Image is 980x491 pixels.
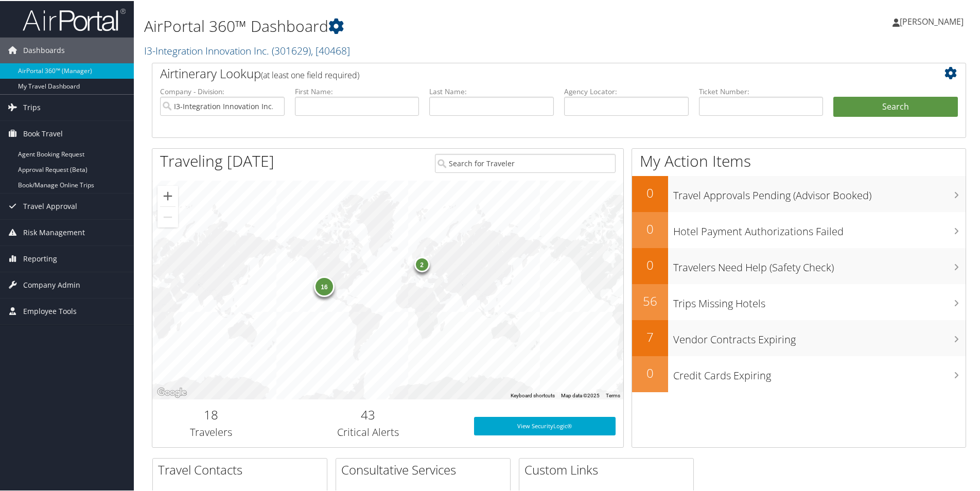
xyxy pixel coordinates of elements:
a: 0Travelers Need Help (Safety Check) [632,247,966,283]
h3: Travel Approvals Pending (Advisor Booked) [673,182,966,202]
button: Zoom out [157,206,178,226]
span: Dashboards [23,37,65,62]
h2: Airtinerary Lookup [160,64,890,81]
label: Ticket Number: [699,85,824,96]
h2: 0 [632,255,668,273]
a: [PERSON_NAME] [892,5,974,36]
h3: Travelers Need Help (Safety Check) [673,254,966,274]
h2: Travel Contacts [158,460,327,478]
h2: 43 [278,405,459,423]
span: Risk Management [23,219,85,244]
a: 0Credit Cards Expiring [632,355,966,391]
div: 16 [314,275,335,295]
span: Map data ©2025 [561,392,600,397]
label: Company - Division: [160,85,285,96]
span: (at least one field required) [261,68,359,80]
h3: Trips Missing Hotels [673,290,966,310]
h3: Vendor Contracts Expiring [673,326,966,346]
h2: Custom Links [524,460,693,478]
span: Book Travel [23,120,63,146]
h1: AirPortal 360™ Dashboard [144,14,697,36]
h3: Credit Cards Expiring [673,362,966,382]
img: Google [155,385,189,398]
h2: 56 [632,291,668,309]
label: First Name: [295,85,419,96]
span: , [ 40468 ] [311,43,350,57]
a: 0Travel Approvals Pending (Advisor Booked) [632,175,966,211]
h2: Consultative Services [341,460,510,478]
span: Reporting [23,245,57,271]
h1: Traveling [DATE] [160,149,274,171]
a: View SecurityLogic® [474,416,616,434]
label: Last Name: [429,85,554,96]
a: 56Trips Missing Hotels [632,283,966,319]
h3: Hotel Payment Authorizations Failed [673,218,966,238]
span: ( 301629 ) [272,43,311,57]
button: Search [833,96,958,116]
a: 0Hotel Payment Authorizations Failed [632,211,966,247]
h2: 0 [632,183,668,201]
a: Terms (opens in new tab) [606,392,620,397]
img: airportal-logo.png [23,7,126,31]
a: Open this area in Google Maps (opens a new window) [155,385,189,398]
h2: 7 [632,327,668,345]
input: Search for Traveler [435,153,616,172]
label: Agency Locator: [564,85,689,96]
a: 7Vendor Contracts Expiring [632,319,966,355]
h2: 0 [632,219,668,237]
span: Company Admin [23,271,80,297]
h3: Travelers [160,424,262,439]
a: I3-Integration Innovation Inc. [144,43,350,57]
h1: My Action Items [632,149,966,171]
span: Employee Tools [23,297,77,323]
h2: 0 [632,363,668,381]
button: Zoom in [157,185,178,205]
h2: 18 [160,405,262,423]
span: Travel Approval [23,192,77,218]
h3: Critical Alerts [278,424,459,439]
div: 2 [414,255,430,271]
span: [PERSON_NAME] [900,15,964,26]
button: Keyboard shortcuts [511,391,555,398]
span: Trips [23,94,41,119]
